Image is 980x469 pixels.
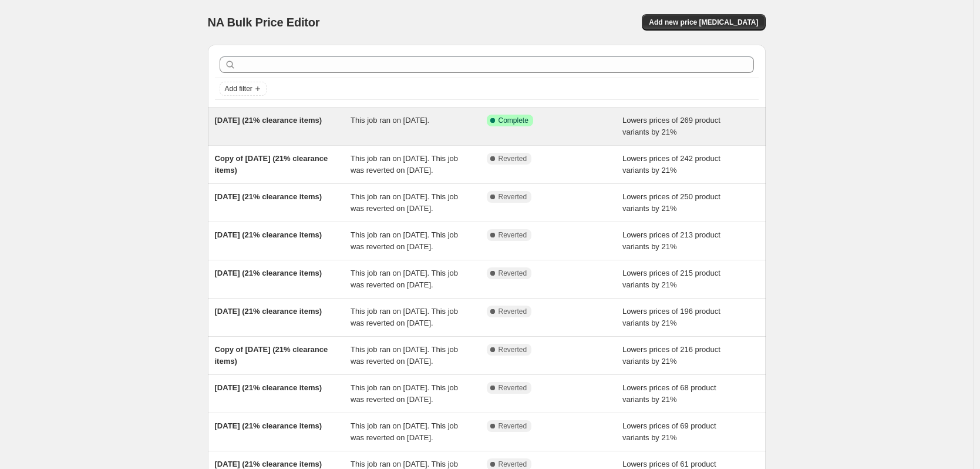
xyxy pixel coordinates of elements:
[499,460,527,469] span: Reverted
[622,345,720,366] span: Lowers prices of 216 product variants by 21%
[499,421,527,431] span: Reverted
[499,230,527,240] span: Reverted
[499,345,527,354] span: Reverted
[215,192,322,201] span: [DATE] (21% clearance items)
[622,230,720,251] span: Lowers prices of 213 product variants by 21%
[622,116,720,136] span: Lowers prices of 269 product variants by 21%
[215,345,328,366] span: Copy of [DATE] (21% clearance items)
[351,269,458,289] span: This job ran on [DATE]. This job was reverted on [DATE].
[215,269,322,277] span: [DATE] (21% clearance items)
[351,421,458,442] span: This job ran on [DATE]. This job was reverted on [DATE].
[220,82,267,96] button: Add filter
[649,18,758,27] span: Add new price [MEDICAL_DATA]
[499,269,527,278] span: Reverted
[351,154,458,175] span: This job ran on [DATE]. This job was reverted on [DATE].
[499,192,527,202] span: Reverted
[215,383,322,392] span: [DATE] (21% clearance items)
[215,154,328,175] span: Copy of [DATE] (21% clearance items)
[215,307,322,316] span: [DATE] (21% clearance items)
[499,307,527,316] span: Reverted
[215,421,322,430] span: [DATE] (21% clearance items)
[622,192,720,213] span: Lowers prices of 250 product variants by 21%
[215,116,322,125] span: [DATE] (21% clearance items)
[215,460,322,468] span: [DATE] (21% clearance items)
[225,84,252,93] span: Add filter
[351,230,458,251] span: This job ran on [DATE]. This job was reverted on [DATE].
[499,154,527,163] span: Reverted
[622,307,720,327] span: Lowers prices of 196 product variants by 21%
[622,154,720,175] span: Lowers prices of 242 product variants by 21%
[208,16,320,29] span: NA Bulk Price Editor
[351,116,429,125] span: This job ran on [DATE].
[622,383,716,404] span: Lowers prices of 68 product variants by 21%
[351,307,458,327] span: This job ran on [DATE]. This job was reverted on [DATE].
[642,14,765,31] button: Add new price [MEDICAL_DATA]
[499,116,528,125] span: Complete
[351,383,458,404] span: This job ran on [DATE]. This job was reverted on [DATE].
[351,192,458,213] span: This job ran on [DATE]. This job was reverted on [DATE].
[351,345,458,366] span: This job ran on [DATE]. This job was reverted on [DATE].
[499,383,527,393] span: Reverted
[622,269,720,289] span: Lowers prices of 215 product variants by 21%
[215,230,322,239] span: [DATE] (21% clearance items)
[622,421,716,442] span: Lowers prices of 69 product variants by 21%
